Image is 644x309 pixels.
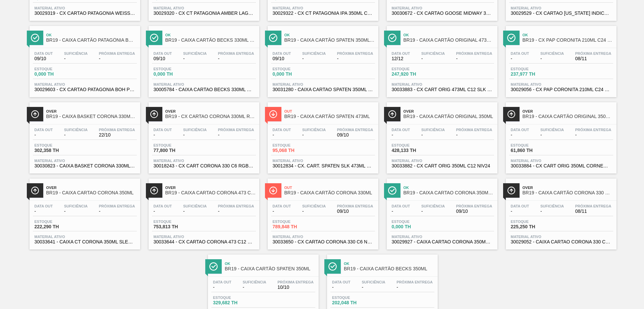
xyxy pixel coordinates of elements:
[165,114,256,119] span: BR19 - CX CARTAO CORONA 330ML RGB
[511,163,611,168] span: 30033884 - CX CART ORIG 350ML CORNER C12 NIV24
[35,163,135,168] span: 30030823 - CAIXA BASKET CORONA 330ML EXP BOLIVIA
[337,132,373,138] span: 09/10
[404,186,494,190] span: Ok
[64,204,88,208] span: Suficiência
[511,159,611,163] span: Material ativo
[273,87,373,92] span: 30031280 - CAIXA CARTAO SPATEN 350ML OPEN CORNER
[421,132,445,138] span: -
[511,239,611,244] span: 30029052 - CAIXA CARTAO CORONA 330 C6 PY
[404,33,494,37] span: Ok
[277,280,314,284] span: Próxima Entrega
[511,67,558,71] span: Estoque
[523,33,613,37] span: Ok
[35,82,135,86] span: Material ativo
[154,128,172,132] span: Data out
[183,132,207,138] span: -
[575,209,611,214] span: 08/11
[99,51,135,55] span: Próxima Entrega
[46,190,137,195] span: BR19 - CAIXA CARTAO CORONA 350ML
[396,285,433,290] span: -
[213,300,260,305] span: 329,682 TH
[46,114,137,119] span: BR19 - CAIXA BASKET CORONA 330ML EXP BOLIVIA
[35,235,135,239] span: Material ativo
[507,186,516,195] img: Ícone
[456,56,492,61] span: -
[575,132,611,138] span: -
[284,38,375,43] span: BR19 - CAIXA CARTÃO SPATEN 350ML OPEN CORNER
[273,148,320,153] span: 95,068 TH
[218,128,254,132] span: Próxima Entrega
[540,204,564,208] span: Suficiência
[243,285,266,290] span: -
[392,148,439,153] span: 428,133 TH
[154,239,254,244] span: 30033644 - CX CARTAO CORONA 473 C12 NIV24 GPI
[332,300,379,305] span: 202,048 TH
[218,132,254,138] span: -
[263,97,382,173] a: ÍconeOutBR19 - CAIXA CARTÃO SPATEN 473MLData out-Suficiência-Próxima Entrega09/10Estoque95,068 TH...
[218,51,254,55] span: Próxima Entrega
[46,38,137,43] span: BR19 - CAIXA CARTÃO PATAGÔNIA BOHEMIAN PILSENER 350ML
[35,11,135,16] span: 30029319 - CX CARTAO PATAGONIA WEISSE 350ML C8 GPI
[511,209,529,214] span: -
[35,87,135,92] span: 30029603 - CX CARTAO PATAGONIA BOH PIL 350ML C8 GPI
[284,190,375,195] span: BR19 - CAIXA CARTÃO CORONA 330ML
[302,204,326,208] span: Suficiência
[154,220,201,224] span: Estoque
[284,109,375,113] span: Out
[392,56,410,61] span: 12/12
[273,209,291,214] span: -
[396,280,433,284] span: Próxima Entrega
[273,128,291,132] span: Data out
[35,6,135,10] span: Material ativo
[150,186,158,195] img: Ícone
[501,173,620,250] a: ÍconeOverBR19 - CAIXA CARTÃO CORONA 330 C6 PYData out-Suficiência-Próxima Entrega08/11Estoque225,...
[511,87,611,92] span: 30029056 - CX PAP CORONITA 210ML C24 UR
[183,209,207,214] span: -
[165,186,256,190] span: Over
[243,280,266,284] span: Suficiência
[302,128,326,132] span: Suficiência
[35,148,82,153] span: 302,358 TH
[392,159,492,163] span: Material ativo
[523,38,613,43] span: BR19 - CX PAP CORONITA 210ML C24 UR
[218,204,254,208] span: Próxima Entrega
[456,128,492,132] span: Próxima Entrega
[64,128,88,132] span: Suficiência
[277,285,314,290] span: 10/10
[183,56,207,61] span: -
[154,224,201,229] span: 753,813 TH
[421,204,445,208] span: Suficiência
[154,72,201,77] span: 0,000 TH
[388,186,396,195] img: Ícone
[392,51,410,55] span: Data out
[273,159,373,163] span: Material ativo
[144,97,263,173] a: ÍconeOverBR19 - CX CARTAO CORONA 330ML RGBData out-Suficiência-Próxima Entrega-Estoque77,800 THMa...
[540,209,564,214] span: -
[273,220,320,224] span: Estoque
[392,128,410,132] span: Data out
[35,132,53,138] span: -
[269,110,277,118] img: Ícone
[511,11,611,16] span: 30029529 - CX CARTAO COLORADO INDICA 350ML C8 GPI
[302,209,326,214] span: -
[64,51,88,55] span: Suficiência
[35,56,53,61] span: 09/10
[404,109,494,113] span: Over
[183,51,207,55] span: Suficiência
[302,132,326,138] span: -
[332,285,351,290] span: -
[332,296,379,300] span: Estoque
[404,38,494,43] span: BR19 - CAIXA CARTÃO ORIGINAL 473ML C12 SLEEK
[165,109,256,113] span: Over
[154,159,254,163] span: Material ativo
[64,209,88,214] span: -
[269,186,277,195] img: Ícone
[511,6,611,10] span: Material ativo
[575,56,611,61] span: 08/11
[337,51,373,55] span: Próxima Entrega
[523,109,613,113] span: Over
[511,148,558,153] span: 61,860 TH
[362,280,385,284] span: Suficiência
[392,132,410,138] span: -
[404,190,494,195] span: BR19 - CAIXA CARTAO CORONA 350ML SLEEK C8 PY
